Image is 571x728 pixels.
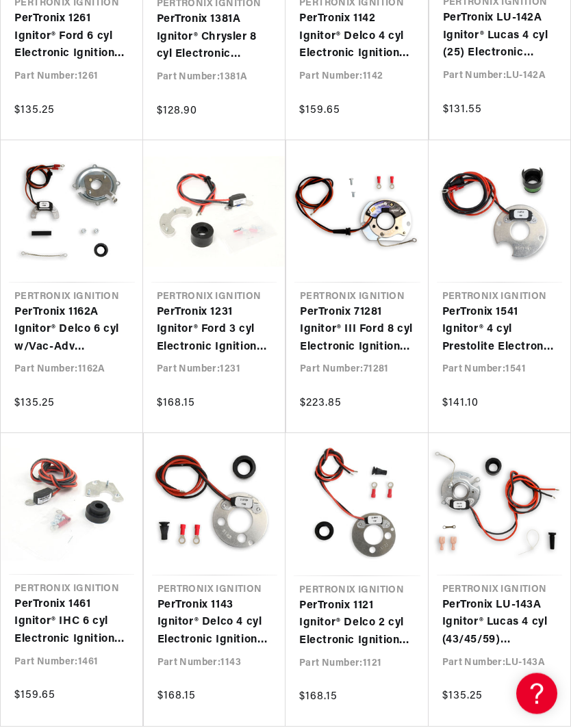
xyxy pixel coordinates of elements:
a: PerTronix 1461 Ignitor® IHC 6 cyl Electronic Ignition Conversion Kit [14,597,129,649]
a: PerTronix 71281 Ignitor® III Ford 8 cyl Electronic Ignition Conversion Kit [300,304,415,357]
a: PerTronix 1541 Ignitor® 4 cyl Prestolite Electronic Ignition Conversion Kit [442,304,557,357]
a: PerTronix 1162A Ignitor® Delco 6 cyl w/Vac-Adv Electronic Ignition Conversion Kit [14,304,129,357]
a: PerTronix 1142 Ignitor® Delco 4 cyl Electronic Ignition Conversion Kit [299,11,414,64]
a: PerTronix 1381A Ignitor® Chrysler 8 cyl Electronic Ignition Conversion Kit [157,12,272,64]
a: PerTronix 1231 Ignitor® Ford 3 cyl Electronic Ignition Conversion Kit [157,304,272,357]
a: PerTronix LU-142A Ignitor® Lucas 4 cyl (25) Electronic Ignition Conversion Kit [443,10,557,63]
a: PerTronix LU-143A Ignitor® Lucas 4 cyl (43/45/59) Electronic Ignition Conversion Kit [442,597,557,650]
a: PerTronix 1261 Ignitor® Ford 6 cyl Electronic Ignition Conversion Kit [14,11,129,64]
a: PerTronix 1121 Ignitor® Delco 2 cyl Electronic Ignition Conversion Kit [299,598,415,651]
a: PerTronix 1143 Ignitor® Delco 4 cyl Electronic Ignition Conversion Kit [157,597,272,650]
